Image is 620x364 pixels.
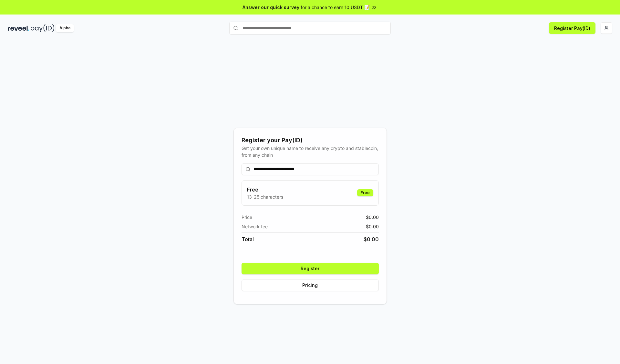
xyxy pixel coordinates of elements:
[357,189,373,196] div: Free
[242,223,268,230] span: Network fee
[31,24,55,32] img: pay_id
[366,214,379,221] span: $ 0.00
[56,24,74,32] div: Alpha
[247,193,283,200] p: 13-25 characters
[243,4,299,11] span: Answer our quick survey
[242,280,379,291] button: Pricing
[242,136,379,145] div: Register your Pay(ID)
[242,235,254,243] span: Total
[242,263,379,274] button: Register
[549,22,595,34] button: Register Pay(ID)
[247,186,283,193] h3: Free
[366,223,379,230] span: $ 0.00
[364,235,379,243] span: $ 0.00
[8,24,29,32] img: reveel_dark
[242,145,379,158] div: Get your own unique name to receive any crypto and stablecoin, from any chain
[242,214,252,221] span: Price
[301,4,370,11] span: for a chance to earn 10 USDT 📝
